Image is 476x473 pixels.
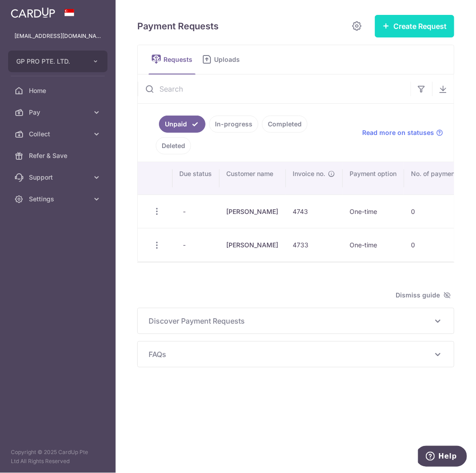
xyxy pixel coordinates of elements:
td: [PERSON_NAME] [219,228,286,261]
p: Discover Payment Requests [149,315,443,326]
span: Support [29,173,89,182]
iframe: Opens a widget where you can find more information [418,446,467,468]
span: Settings [29,195,89,204]
a: Requests [149,45,196,74]
th: Payment option [343,162,404,195]
span: Discover Payment Requests [149,315,432,326]
a: Read more on statuses [362,128,443,137]
button: GP PRO PTE. LTD. [8,51,107,72]
th: Customer name [219,162,286,195]
a: Completed [262,116,308,133]
span: Pay [29,108,89,117]
a: Deleted [156,137,191,154]
span: Invoice no. [293,169,326,178]
button: Create Request [375,15,454,37]
input: Search [138,74,411,103]
td: [PERSON_NAME] [219,195,286,228]
p: [EMAIL_ADDRESS][DOMAIN_NAME] [14,32,101,41]
span: GP PRO PTE. LTD. [16,57,83,66]
a: Unpaid [159,116,205,133]
td: 4743 [286,195,343,228]
span: Payment option [350,169,397,178]
a: In-progress [209,116,258,133]
span: Dismiss guide [396,290,451,301]
span: Uploads [214,55,246,64]
td: 4733 [286,228,343,261]
span: Read more on statuses [362,128,434,137]
span: Refer & Save [29,151,89,160]
p: FAQs [149,349,443,360]
span: Requests [163,55,196,64]
span: - [180,239,190,251]
th: Due status [173,162,219,195]
span: Home [29,86,89,95]
span: FAQs [149,349,432,360]
td: One-time [343,228,404,261]
span: Help [20,6,39,14]
td: One-time [343,195,404,228]
span: - [180,205,190,218]
span: Collect [29,130,89,139]
h5: Payment Requests [137,19,219,33]
a: Uploads [199,45,246,74]
img: CardUp [11,7,55,18]
th: Invoice no. [286,162,343,195]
